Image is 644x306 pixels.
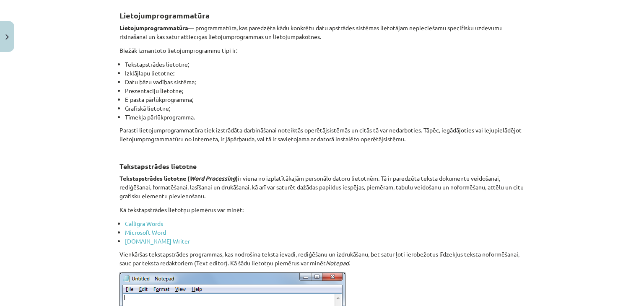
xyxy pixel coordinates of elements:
[119,10,210,20] strong: Lietojumprogrammatūra
[125,113,525,122] li: Tīmekļa pārlūkprogramma.
[125,86,525,95] li: Prezentāciju lietotne;
[119,205,525,214] p: Kā tekstapstrādes lietotņu piemērus var minēt:
[190,174,236,182] em: Word Processing
[119,24,188,31] strong: Lietojumprogrammatūra
[119,126,525,143] p: Parasti lietojumprogrammatūra tiek izstrādāta darbināšanai noteiktās operētājsistēmās un citās tā...
[119,46,525,55] p: Biežāk izmantoto lietojumprogrammu tipi ir:
[125,78,525,86] li: Datu bāzu vadības sistēma;
[119,174,525,200] p: ir viena no izplatītākajām personālo datoru lietotnēm. Tā ir paredzēta teksta dokumentu veidošana...
[326,259,349,267] em: Notepad
[119,174,238,182] strong: Tekstapstrādes lietotne ( )
[119,162,197,171] strong: Tekstapstrādes lietotne
[125,104,525,113] li: Grafiskā lietotne;
[125,220,163,227] a: Calligra Words
[125,60,525,69] li: Tekstapstrādes lietotne;
[119,23,525,41] p: — programmatūra, kas paredzēta kādu konkrētu datu apstrādes sistēmas lietotājam nepieciešamu spec...
[5,34,9,40] img: icon-close-lesson-0947bae3869378f0d4975bcd49f059093ad1ed9edebbc8119c70593378902aed.svg
[125,237,190,245] a: [DOMAIN_NAME] Writer
[119,250,525,267] p: Vienkāršas tekstapstrādes programmas, kas nodrošina teksta ievadi, rediģēšanu un izdrukāšanu, bet...
[125,95,525,104] li: E-pasta pārlūkprogramma;
[125,228,166,236] a: Microsoft Word
[125,69,525,78] li: Izklājlapu lietotne;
